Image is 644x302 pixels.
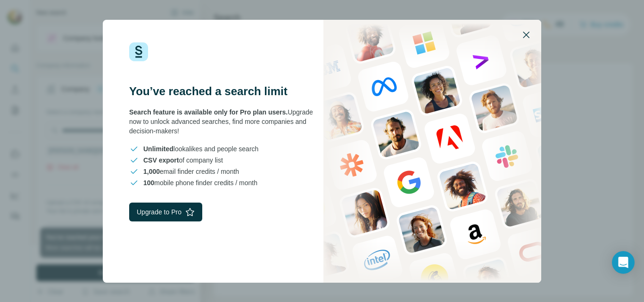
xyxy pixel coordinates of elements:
button: Upgrade to Pro [129,203,202,221]
span: lookalikes and people search [143,144,258,154]
div: Open Intercom Messenger [612,251,635,274]
span: email finder credits / month [143,167,239,176]
span: CSV export [143,156,179,164]
img: Surfe Stock Photo - showing people and technologies [323,20,541,283]
img: Surfe Logo [129,42,148,61]
span: mobile phone finder credits / month [143,178,257,188]
div: Upgrade now to unlock advanced searches, find more companies and decision-makers! [129,107,322,136]
span: Search feature is available only for Pro plan users. [129,108,288,116]
h3: You’ve reached a search limit [129,84,322,99]
span: of company list [143,155,223,165]
span: 1,000 [143,168,160,175]
span: Unlimited [143,145,173,153]
span: 100 [143,179,154,187]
